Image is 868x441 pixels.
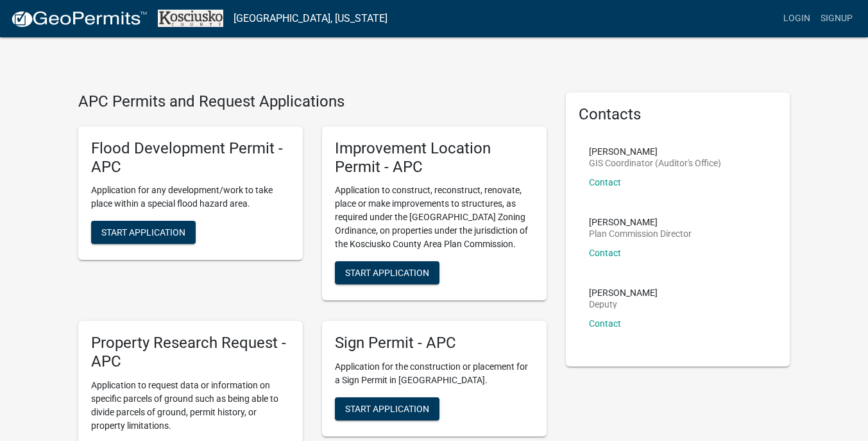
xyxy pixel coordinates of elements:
p: Deputy [589,300,658,309]
p: Application for the construction or placement for a Sign Permit in [GEOGRAPHIC_DATA]. [335,360,534,387]
p: Plan Commission Director [589,229,692,238]
p: [PERSON_NAME] [589,288,658,297]
h4: APC Permits and Request Applications [78,92,547,111]
h5: Property Research Request - APC [91,334,290,371]
p: Application for any development/work to take place within a special flood hazard area. [91,184,290,211]
h5: Improvement Location Permit - APC [335,139,534,177]
a: Contact [589,318,621,329]
p: GIS Coordinator (Auditor's Office) [589,159,721,168]
p: Application to request data or information on specific parcels of ground such as being able to di... [91,379,290,433]
button: Start Application [91,221,196,244]
span: Start Application [345,404,429,414]
h5: Sign Permit - APC [335,334,534,352]
button: Start Application [335,261,439,284]
img: Kosciusko County, Indiana [158,10,223,27]
p: [PERSON_NAME] [589,147,721,156]
a: Contact [589,248,621,258]
button: Start Application [335,397,439,420]
h5: Contacts [579,105,778,124]
span: Start Application [101,227,185,238]
a: Login [778,6,815,31]
a: Signup [815,6,858,31]
p: Application to construct, reconstruct, renovate, place or make improvements to structures, as req... [335,184,534,251]
a: [GEOGRAPHIC_DATA], [US_STATE] [234,8,387,30]
p: [PERSON_NAME] [589,218,692,227]
a: Contact [589,177,621,187]
span: Start Application [345,268,429,278]
h5: Flood Development Permit - APC [91,139,290,177]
